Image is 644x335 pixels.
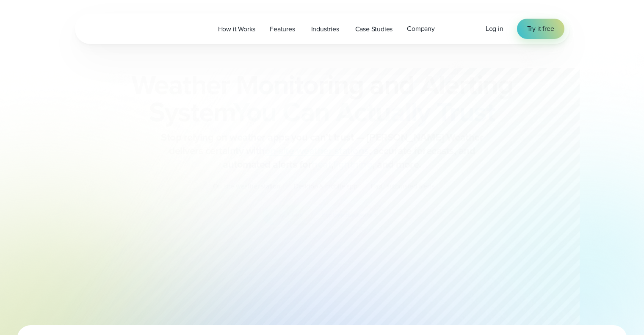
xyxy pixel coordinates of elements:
[311,24,339,34] span: Industries
[211,20,263,38] a: How it Works
[407,24,435,34] span: Company
[218,24,256,34] span: How it Works
[527,24,554,34] span: Try it free
[348,20,400,38] a: Case Studies
[486,24,503,34] a: Log in
[355,24,393,34] span: Case Studies
[517,19,564,39] a: Try it free
[486,24,503,33] span: Log in
[270,24,295,34] span: Features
